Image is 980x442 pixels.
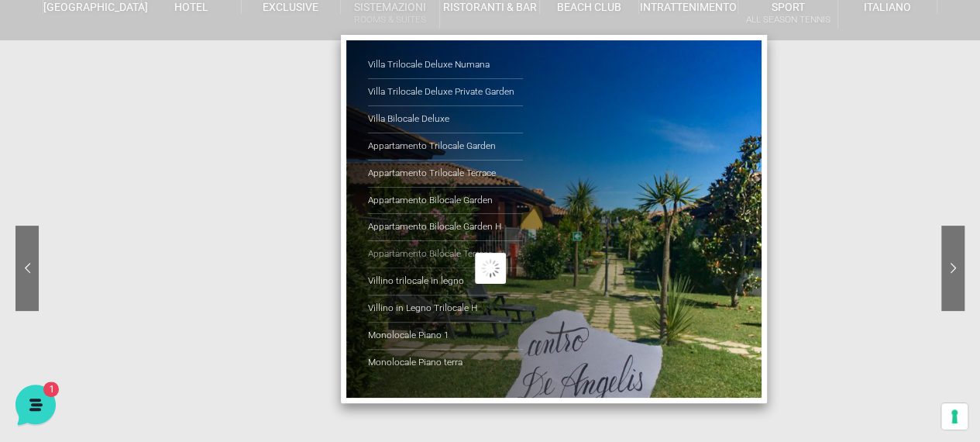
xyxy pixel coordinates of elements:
p: La nostra missione è rendere la tua esperienza straordinaria! [12,68,260,99]
p: Messaggi [134,321,176,335]
span: [PERSON_NAME] [65,149,241,164]
a: Appartamento Bilocale Garden H [368,214,523,241]
a: Villino in Legno Trilocale H [368,295,523,323]
button: Le tue preferenze relative al consenso per le tecnologie di tracciamento [941,403,968,430]
a: [PERSON_NAME]Ciao! Benvenuto al [GEOGRAPHIC_DATA]! Come posso aiutarti!9 min fa1 [19,143,291,189]
span: Italiano [864,1,911,13]
a: Monolocale Piano 1 [368,323,523,350]
h2: Ciao da De Angelis Resort 👋 [12,12,260,62]
a: Villino trilocale in legno [368,268,523,295]
a: Villa Trilocale Deluxe Numana [368,52,523,79]
img: light [25,150,56,181]
button: Home [12,299,108,335]
small: Rooms & Suites [341,12,439,27]
span: 1 [270,167,285,183]
p: Aiuto [239,321,261,335]
span: 1 [155,298,166,309]
button: Aiuto [202,299,297,335]
a: Appartamento Bilocale Garden [368,188,523,215]
a: [DEMOGRAPHIC_DATA] tutto [138,124,285,136]
a: Apri Centro Assistenza [165,257,285,270]
a: Appartamento Trilocale Terrace [368,161,523,188]
a: Appartamento Bilocale Terrace [368,241,523,268]
button: 1Messaggi [108,299,203,335]
p: Home [46,321,73,335]
button: Inizia una conversazione [25,195,285,226]
a: Villa Bilocale Deluxe [368,106,523,133]
a: Appartamento Trilocale Garden [368,133,523,161]
a: Monolocale Piano terra [368,350,523,376]
span: Trova una risposta [25,257,121,270]
span: Inizia una conversazione [101,205,229,217]
small: All Season Tennis [738,12,837,27]
span: Le tue conversazioni [25,124,132,136]
p: Ciao! Benvenuto al [GEOGRAPHIC_DATA]! Come posso aiutarti! [65,167,241,183]
a: Villa Trilocale Deluxe Private Garden [368,79,523,106]
iframe: Customerly Messenger Launcher [12,382,59,428]
p: 9 min fa [250,149,285,163]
